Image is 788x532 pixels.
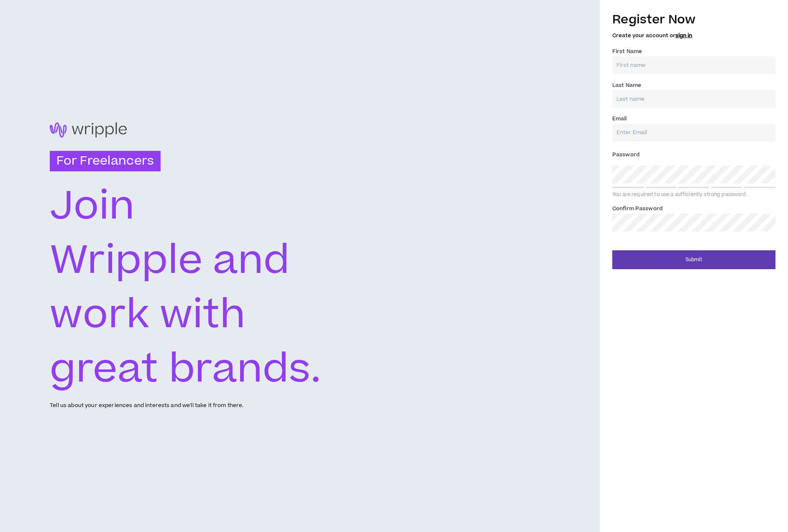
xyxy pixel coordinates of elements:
[612,33,775,38] h5: Create your account or
[612,250,775,269] button: Submit
[612,112,627,125] label: Email
[50,287,246,344] text: work with
[612,202,663,215] label: Confirm Password
[612,56,775,74] input: First name
[612,151,640,158] span: Password
[612,191,775,198] div: You are required to use a sufficiently strong password.
[50,233,290,290] text: Wripple and
[612,90,775,108] input: Last name
[50,151,161,172] h3: For Freelancers
[50,402,243,410] p: Tell us about your experiences and interests and we'll take it from there.
[612,79,641,92] label: Last Name
[612,45,642,58] label: First Name
[612,124,775,142] input: Enter Email
[612,11,775,28] h3: Register Now
[675,32,692,39] a: sign in
[50,341,321,398] text: great brands.
[50,178,135,235] text: Join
